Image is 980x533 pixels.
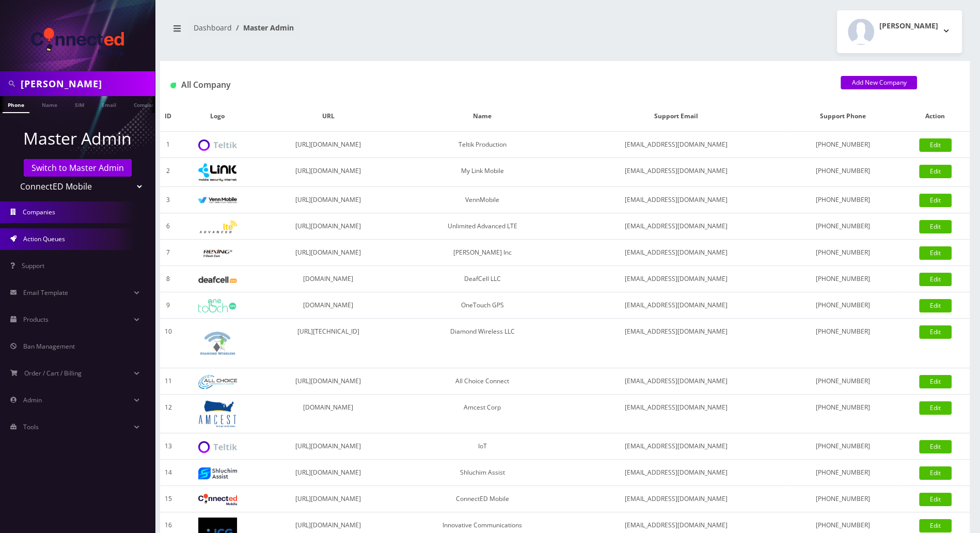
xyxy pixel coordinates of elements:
[194,23,232,33] a: Dashboard
[567,486,785,512] td: [EMAIL_ADDRESS][DOMAIN_NAME]
[567,460,785,486] td: [EMAIL_ADDRESS][DOMAIN_NAME]
[23,396,42,404] span: Admin
[919,299,952,312] a: Edit
[160,395,176,433] td: 12
[398,319,567,368] td: Diamond Wireless LLC
[259,101,398,132] th: URL
[879,22,938,30] h2: [PERSON_NAME]
[567,240,785,266] td: [EMAIL_ADDRESS][DOMAIN_NAME]
[919,194,952,207] a: Edit
[785,266,900,292] td: [PHONE_NUMBER]
[919,325,952,339] a: Edit
[785,240,900,266] td: [PHONE_NUMBER]
[23,234,65,243] span: Action Queues
[919,440,952,453] a: Edit
[160,319,176,368] td: 10
[129,96,163,112] a: Company
[70,96,89,112] a: SIM
[259,240,398,266] td: [URL][DOMAIN_NAME]
[837,10,962,53] button: [PERSON_NAME]
[567,319,785,368] td: [EMAIL_ADDRESS][DOMAIN_NAME]
[23,315,49,324] span: Products
[31,28,124,56] img: ConnectED Mobile
[176,101,258,132] th: Logo
[160,187,176,213] td: 3
[841,76,917,89] a: Add New Company
[567,132,785,158] td: [EMAIL_ADDRESS][DOMAIN_NAME]
[398,158,567,187] td: My Link Mobile
[160,158,176,187] td: 2
[259,433,398,460] td: [URL][DOMAIN_NAME]
[168,17,557,46] nav: breadcrumb
[160,368,176,395] td: 11
[259,266,398,292] td: [DOMAIN_NAME]
[398,292,567,319] td: OneTouch GPS
[785,460,900,486] td: [PHONE_NUMBER]
[198,221,237,233] img: Unlimited Advanced LTE
[785,292,900,319] td: [PHONE_NUMBER]
[567,433,785,460] td: [EMAIL_ADDRESS][DOMAIN_NAME]
[160,433,176,460] td: 13
[567,395,785,433] td: [EMAIL_ADDRESS][DOMAIN_NAME]
[160,266,176,292] td: 8
[37,96,62,112] a: Name
[398,486,567,512] td: ConnectED Mobile
[23,208,55,216] span: Companies
[3,96,29,113] a: Phone
[785,319,900,368] td: [PHONE_NUMBER]
[785,368,900,395] td: [PHONE_NUMBER]
[900,101,970,132] th: Action
[785,132,900,158] td: [PHONE_NUMBER]
[398,460,567,486] td: Shluchim Assist
[259,460,398,486] td: [URL][DOMAIN_NAME]
[567,292,785,319] td: [EMAIL_ADDRESS][DOMAIN_NAME]
[160,292,176,319] td: 9
[160,101,176,132] th: ID
[23,342,75,351] span: Ban Management
[198,441,237,453] img: IoT
[785,395,900,433] td: [PHONE_NUMBER]
[259,395,398,433] td: [DOMAIN_NAME]
[198,276,237,283] img: DeafCell LLC
[24,369,82,378] span: Order / Cart / Billing
[23,288,68,297] span: Email Template
[259,187,398,213] td: [URL][DOMAIN_NAME]
[567,187,785,213] td: [EMAIL_ADDRESS][DOMAIN_NAME]
[22,261,44,270] span: Support
[160,486,176,512] td: 15
[785,101,900,132] th: Support Phone
[919,493,952,506] a: Edit
[259,158,398,187] td: [URL][DOMAIN_NAME]
[785,486,900,512] td: [PHONE_NUMBER]
[398,266,567,292] td: DeafCell LLC
[567,266,785,292] td: [EMAIL_ADDRESS][DOMAIN_NAME]
[97,96,121,112] a: Email
[919,519,952,532] a: Edit
[919,375,952,388] a: Edit
[259,486,398,512] td: [URL][DOMAIN_NAME]
[198,324,237,363] img: Diamond Wireless LLC
[198,494,237,505] img: ConnectED Mobile
[160,460,176,486] td: 14
[398,213,567,240] td: Unlimited Advanced LTE
[398,132,567,158] td: Teltik Production
[198,375,237,389] img: All Choice Connect
[567,101,785,132] th: Support Email
[919,246,952,260] a: Edit
[24,159,132,177] a: Switch to Master Admin
[259,213,398,240] td: [URL][DOMAIN_NAME]
[567,368,785,395] td: [EMAIL_ADDRESS][DOMAIN_NAME]
[785,187,900,213] td: [PHONE_NUMBER]
[198,197,237,204] img: VennMobile
[198,400,237,428] img: Amcest Corp
[232,22,294,33] li: Master Admin
[919,165,952,178] a: Edit
[919,466,952,480] a: Edit
[919,401,952,415] a: Edit
[259,132,398,158] td: [URL][DOMAIN_NAME]
[160,132,176,158] td: 1
[198,248,237,258] img: Rexing Inc
[919,220,952,233] a: Edit
[398,395,567,433] td: Amcest Corp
